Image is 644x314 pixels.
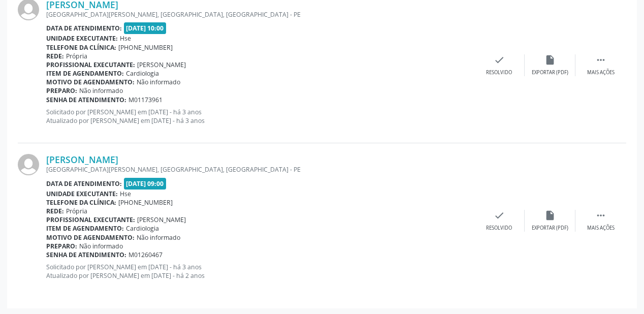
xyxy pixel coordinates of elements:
[46,198,116,207] b: Telefone da clínica:
[46,165,474,174] div: [GEOGRAPHIC_DATA][PERSON_NAME], [GEOGRAPHIC_DATA], [GEOGRAPHIC_DATA] - PE
[486,69,512,76] div: Resolvido
[66,52,87,60] span: Própria
[46,263,474,280] p: Solicitado por [PERSON_NAME] em [DATE] - há 3 anos Atualizado por [PERSON_NAME] em [DATE] - há 2 ...
[120,190,131,198] span: Hse
[46,242,77,250] b: Preparo:
[46,78,135,86] b: Motivo de agendamento:
[18,154,39,175] img: img
[544,54,556,66] i: insert_drive_file
[595,54,606,66] i: 
[46,108,474,125] p: Solicitado por [PERSON_NAME] em [DATE] - há 3 anos Atualizado por [PERSON_NAME] em [DATE] - há 3 ...
[79,242,123,250] span: Não informado
[46,154,118,165] a: [PERSON_NAME]
[46,207,64,215] b: Rede:
[595,210,606,221] i: 
[494,54,505,66] i: check
[79,86,123,95] span: Não informado
[46,34,118,43] b: Unidade executante:
[118,43,173,52] span: [PHONE_NUMBER]
[118,198,173,207] span: [PHONE_NUMBER]
[46,224,124,233] b: Item de agendamento:
[126,69,159,78] span: Cardiologia
[46,233,135,242] b: Motivo de agendamento:
[587,69,615,76] div: Mais ações
[544,210,556,221] i: insert_drive_file
[124,178,167,190] span: [DATE] 09:00
[46,52,64,60] b: Rede:
[137,60,186,69] span: [PERSON_NAME]
[66,207,87,215] span: Própria
[137,233,180,242] span: Não informado
[120,34,131,43] span: Hse
[46,24,122,33] b: Data de atendimento:
[486,225,512,232] div: Resolvido
[46,96,126,104] b: Senha de atendimento:
[126,224,159,233] span: Cardiologia
[46,190,118,198] b: Unidade executante:
[532,69,568,76] div: Exportar (PDF)
[46,10,474,19] div: [GEOGRAPHIC_DATA][PERSON_NAME], [GEOGRAPHIC_DATA], [GEOGRAPHIC_DATA] - PE
[46,250,126,259] b: Senha de atendimento:
[46,179,122,188] b: Data de atendimento:
[46,43,116,52] b: Telefone da clínica:
[128,96,163,104] span: M01173961
[137,78,180,86] span: Não informado
[46,86,77,95] b: Preparo:
[587,225,615,232] div: Mais ações
[128,250,163,259] span: M01260467
[124,22,167,34] span: [DATE] 10:00
[494,210,505,221] i: check
[46,215,135,224] b: Profissional executante:
[46,69,124,78] b: Item de agendamento:
[137,215,186,224] span: [PERSON_NAME]
[46,60,135,69] b: Profissional executante:
[532,225,568,232] div: Exportar (PDF)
